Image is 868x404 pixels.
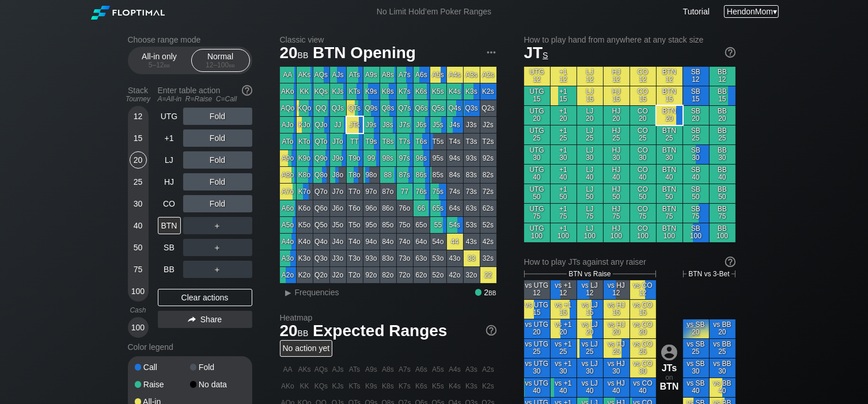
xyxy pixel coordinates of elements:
[363,134,380,150] div: T9s
[158,151,181,169] div: LJ
[480,217,496,233] div: 52s
[380,100,396,116] div: Q8s
[313,150,329,166] div: Q9o
[380,134,396,150] div: T8s
[297,150,313,166] div: K9o
[657,145,683,164] div: BTN 30
[280,83,296,100] div: AKo
[727,7,773,16] span: HendonMom
[380,83,396,100] div: K8s
[313,267,329,283] div: Q2o
[657,86,683,105] div: BTN 15
[363,100,380,116] div: Q9s
[380,184,396,200] div: 87o
[158,81,252,108] div: Enter table action
[363,200,380,216] div: 96o
[657,106,683,125] div: BTN 20
[158,195,181,212] div: CO
[183,108,252,125] div: Fold
[683,204,709,223] div: SB 75
[630,67,656,86] div: CO 12
[380,200,396,216] div: 86o
[551,204,577,223] div: +1 75
[313,234,329,250] div: Q4o
[577,184,603,203] div: LJ 50
[347,167,363,183] div: T8o
[130,151,147,169] div: 20
[551,145,577,164] div: +1 30
[524,125,550,144] div: UTG 25
[311,44,418,63] span: BTN Opening
[604,125,630,144] div: HJ 25
[330,234,346,250] div: J4o
[710,184,736,203] div: BB 50
[397,117,413,133] div: J7s
[158,261,181,278] div: BB
[130,195,147,212] div: 30
[630,145,656,164] div: CO 30
[414,134,430,150] div: T6s
[524,204,550,223] div: UTG 75
[330,117,346,133] div: JJ
[430,100,446,116] div: Q5s
[196,61,245,69] div: 12 – 100
[551,223,577,242] div: +1 100
[604,145,630,164] div: HJ 30
[551,106,577,125] div: +1 20
[464,184,480,200] div: 73s
[464,150,480,166] div: 93s
[188,317,196,323] img: share.864f2f62.svg
[604,204,630,223] div: HJ 75
[313,100,329,116] div: QQ
[297,267,313,283] div: K2o
[577,165,603,184] div: LJ 40
[380,117,396,133] div: J8s
[430,267,446,283] div: 52o
[447,83,463,100] div: K4s
[577,223,603,242] div: LJ 100
[280,134,296,150] div: ATo
[480,67,496,83] div: A2s
[135,363,190,371] div: Call
[164,61,170,69] span: bb
[363,83,380,100] div: K9s
[133,49,186,71] div: All-in only
[577,67,603,86] div: LJ 12
[657,223,683,242] div: BTN 100
[604,86,630,105] div: HJ 15
[683,145,709,164] div: SB 30
[158,217,181,234] div: BTN
[363,267,380,283] div: 92o
[430,217,446,233] div: 55
[480,117,496,133] div: J2s
[551,86,577,105] div: +1 15
[158,95,252,103] div: A=All-in R=Raise C=Call
[280,234,296,250] div: A4o
[347,267,363,283] div: T2o
[130,217,147,234] div: 40
[91,6,165,20] img: Floptimal logo
[710,204,736,223] div: BB 75
[397,150,413,166] div: 97s
[430,250,446,266] div: 53o
[683,86,709,105] div: SB 15
[577,145,603,164] div: LJ 30
[710,145,736,164] div: BB 30
[485,46,498,59] img: ellipsis.fd386fe8.svg
[158,173,181,190] div: HJ
[447,200,463,216] div: 64s
[123,95,153,103] div: Tourney
[280,250,296,266] div: A3o
[480,234,496,250] div: 42s
[330,167,346,183] div: J8o
[347,184,363,200] div: T7o
[280,117,296,133] div: AJo
[710,106,736,125] div: BB 20
[683,106,709,125] div: SB 20
[297,83,313,100] div: KK
[297,117,313,133] div: KJo
[710,223,736,242] div: BB 100
[480,200,496,216] div: 62s
[724,5,779,18] div: ▾
[430,167,446,183] div: 85s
